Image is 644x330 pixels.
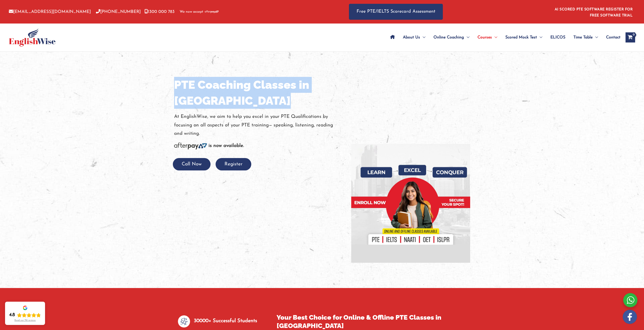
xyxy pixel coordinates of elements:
[205,10,219,13] img: Afterpay-Logo
[473,29,501,46] a: CoursesMenu Toggle
[573,29,593,46] span: Time Table
[216,162,251,167] a: Register
[178,315,190,327] img: null
[433,29,464,46] span: Online Coaching
[626,32,635,42] a: View Shopping Cart, empty
[9,28,56,47] img: cropped-ew-logo
[477,29,492,46] span: Courses
[174,113,344,138] p: At EnglishWise, we aim to help you excel in your PTE Qualifications by focusing on all aspects of...
[180,9,203,14] span: We now accept
[9,312,15,318] div: 4.8
[569,29,602,46] a: Time TableMenu Toggle
[386,29,620,46] nav: Site Navigation: Main Menu
[593,29,598,46] span: Menu Toggle
[349,4,443,20] a: Free PTE/IELTS Scorecard Assessment
[96,10,141,14] a: [PHONE_NUMBER]
[492,29,497,46] span: Menu Toggle
[555,8,633,17] a: AI SCORED PTE SOFTWARE REGISTER FOR FREE SOFTWARE TRIAL
[501,29,546,46] a: Scored Mock TestMenu Toggle
[174,77,344,109] h1: PTE Coaching Classes in [GEOGRAPHIC_DATA]
[351,144,470,263] img: banner-new-img
[464,29,469,46] span: Menu Toggle
[403,29,420,46] span: About Us
[546,29,569,46] a: ELICOS
[537,29,542,46] span: Menu Toggle
[9,10,91,14] a: [EMAIL_ADDRESS][DOMAIN_NAME]
[420,29,425,46] span: Menu Toggle
[144,10,175,14] a: 1300 000 783
[9,312,41,318] div: Rating: 4.8 out of 5
[429,29,473,46] a: Online CoachingMenu Toggle
[399,29,429,46] a: About UsMenu Toggle
[606,29,620,46] span: Contact
[623,310,637,324] img: white-facebook.png
[194,317,257,325] p: 30000+ Successful Students
[216,158,251,170] button: Register
[552,4,635,20] aside: Header Widget 1
[14,319,36,322] div: Read our 718 reviews
[505,29,537,46] span: Scored Mock Test
[550,29,565,46] span: ELICOS
[209,143,244,148] b: is now available.
[173,162,211,167] a: Call Now
[602,29,620,46] a: Contact
[173,158,211,170] button: Call Now
[174,143,207,149] img: Afterpay-Logo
